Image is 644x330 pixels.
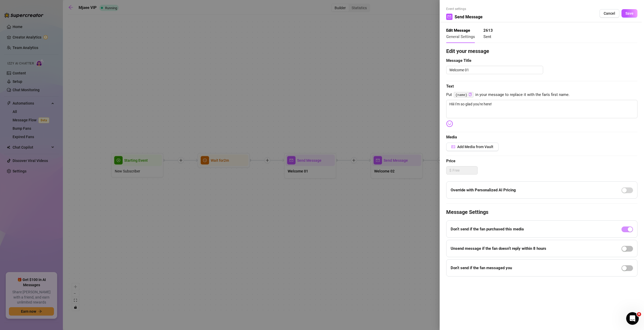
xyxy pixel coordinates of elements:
button: Click to Copy [468,93,472,97]
button: Save [621,9,637,18]
strong: Don’t send if the fan purchased this media [451,227,524,231]
strong: Don’t send if the fan messaged you [451,266,512,270]
textarea: Hiii I'm so glad you're here! [446,100,637,118]
strong: Edit Message [446,28,470,33]
span: Cancel [604,11,615,15]
strong: Unsend message if the fan doesn’t reply within 8 hours [451,246,546,251]
h4: Message Settings [446,208,637,216]
span: picture [451,145,455,149]
span: Add Media from Vault [457,145,493,149]
button: Cancel [599,9,619,18]
strong: Price [446,159,455,163]
code: {name} [454,92,473,98]
span: copy [468,93,472,96]
span: mail [447,15,451,19]
iframe: Intercom live chat [626,312,639,325]
span: 8 [637,312,641,316]
strong: Media [446,135,457,139]
span: Send Message [455,14,483,20]
strong: Edit your message [446,48,489,54]
span: Event settings [446,7,483,12]
img: svg%3e [446,120,453,127]
strong: Override with Personalized AI Pricing [451,188,516,192]
span: General Settings [446,34,475,39]
span: Sent [483,34,491,39]
span: Put in your message to replace it with the fan's first name. [446,92,637,98]
strong: 2613 [483,28,493,33]
strong: Text [446,84,454,89]
strong: Message Title [446,58,471,63]
span: Save [625,11,634,15]
input: Free [452,166,477,174]
button: Add Media from Vault [446,143,499,151]
textarea: Welcome 01 [446,66,543,74]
